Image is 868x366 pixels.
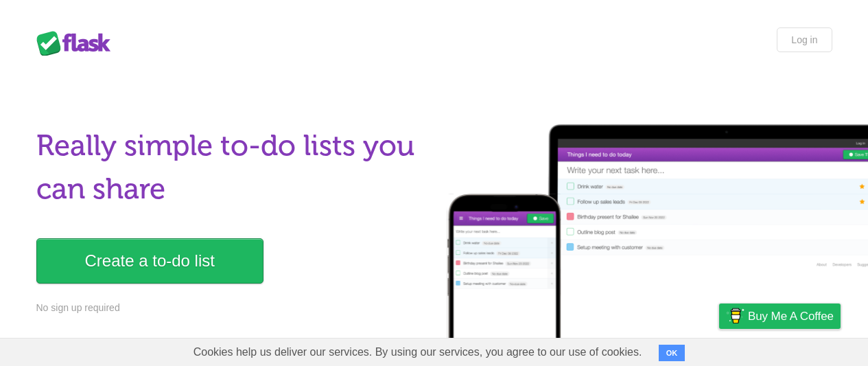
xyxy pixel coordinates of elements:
[659,345,685,361] button: OK
[748,304,834,328] span: Buy me a coffee
[180,339,656,366] span: Cookies help us deliver our services. By using our services, you agree to our use of cookies.
[36,124,426,211] h1: Really simple to-do lists you can share
[777,27,832,52] a: Log in
[36,301,426,315] p: No sign up required
[719,304,841,329] a: Buy me a coffee
[726,304,744,328] img: Buy me a coffee
[36,31,119,56] div: Flask Lists
[36,238,263,284] a: Create a to-do list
